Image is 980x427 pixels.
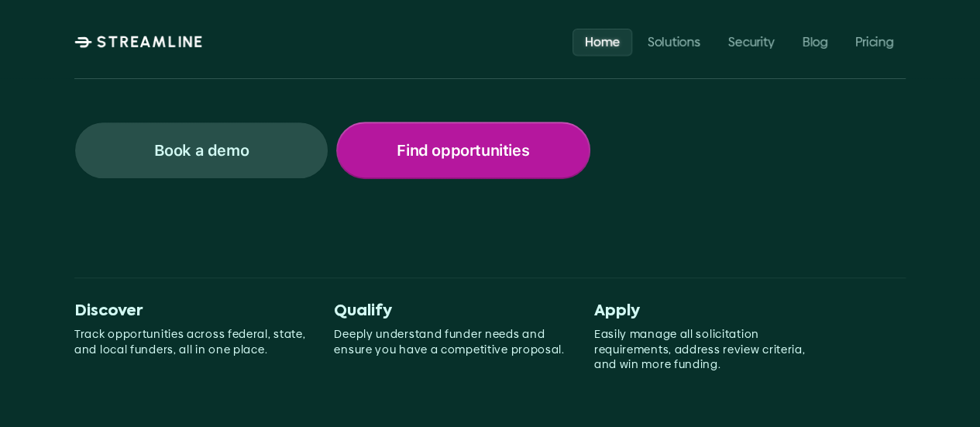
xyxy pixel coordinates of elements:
p: Security [728,34,774,49]
p: Find opportunities [397,140,529,160]
a: Blog [790,28,841,55]
p: Book a demo [154,140,249,160]
a: Book a demo [74,122,328,179]
p: Apply [594,302,829,321]
p: Deeply understand funder needs and ensure you have a competitive proposal. [334,327,569,357]
p: Easily manage all solicitation requirements, address review criteria, and win more funding. [594,327,829,373]
a: Home [573,28,632,55]
a: Find opportunities [336,122,590,179]
a: Pricing [843,28,906,55]
a: STREAMLINE [74,33,204,51]
a: Security [716,28,786,55]
p: Discover [74,302,309,321]
p: Solutions [648,34,700,49]
p: Blog [803,34,828,49]
p: Home [585,34,620,49]
p: Pricing [855,34,893,49]
p: STREAMLINE [97,33,204,51]
p: Track opportunities across federal, state, and local funders, all in one place. [74,327,309,357]
p: Qualify [334,302,569,321]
